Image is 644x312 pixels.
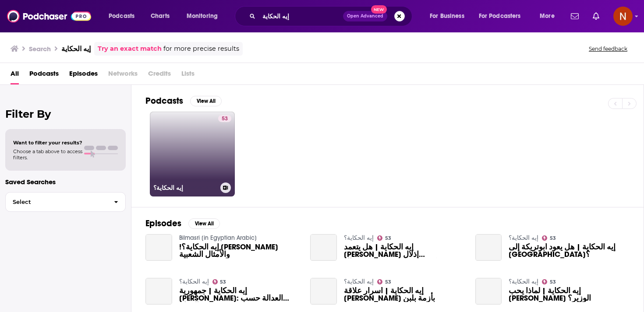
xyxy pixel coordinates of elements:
[613,7,633,26] span: Logged in as AdelNBM
[190,96,222,106] button: View All
[109,10,134,22] span: Podcasts
[29,67,59,84] a: Podcasts
[509,287,630,302] a: إيه الحكاية | لماذا يحب السيسي كامل الوزير؟
[310,234,337,261] a: إيه الحكاية | هل يتعمد السيسي إذلال المصريين؟
[243,6,421,26] div: Search podcasts, credits, & more...
[542,279,556,284] a: 53
[343,11,387,21] button: Open AdvancedNew
[344,234,374,242] a: إيه الحكاية؟
[509,243,630,258] a: إيه الحكاية | هل يعود أبوتريكة إلى مصر؟
[188,218,220,229] button: View All
[5,108,126,120] h2: Filter By
[220,280,226,284] span: 53
[371,5,387,14] span: New
[145,9,175,23] a: Charts
[5,178,126,186] p: Saved Searches
[430,10,464,22] span: For Business
[509,278,538,285] a: إيه الحكاية؟
[29,45,51,53] h3: Search
[6,199,107,205] span: Select
[424,9,475,23] button: open menu
[145,218,181,229] h2: Episodes
[344,278,374,285] a: إيه الحكاية؟
[613,7,633,26] img: User Profile
[13,148,82,161] span: Choose a tab above to access filters.
[542,235,556,241] a: 53
[145,234,172,261] a: !إيه الحكاية؟ علي بابا والأمثال الشعبية
[613,7,633,26] button: Show profile menu
[550,236,556,240] span: 53
[108,67,138,84] span: Networks
[145,278,172,305] a: إيه الحكاية | جمهورية السيسي: العدالة حسب المقام
[347,14,383,18] span: Open Advanced
[179,234,257,242] a: Bilmasri [in Egyptian Arabic]
[11,67,19,84] a: All
[179,287,300,302] span: إيه الحكاية | جمهورية [PERSON_NAME]: العدالة حسب المقام
[5,192,126,212] button: Select
[13,140,82,146] span: Want to filter your results?
[344,243,465,258] a: إيه الحكاية | هل يتعمد السيسي إذلال المصريين؟
[310,278,337,305] a: إيه الحكاية | أسرار علاقة السيسي بأزمة بلبن
[163,44,239,54] span: for more precise results
[586,45,630,53] button: Send feedback
[344,243,465,258] span: إيه الحكاية | هل يتعمد [PERSON_NAME] إذلال ال[DEMOGRAPHIC_DATA]؟
[479,10,521,22] span: For Podcasters
[475,278,502,305] a: إيه الحكاية | لماذا يحب السيسي كامل الوزير؟
[153,184,217,192] h3: إيه الحكاية؟
[179,278,209,285] a: إيه الحكاية؟
[509,234,538,242] a: إيه الحكاية؟
[385,236,391,240] span: 53
[540,10,555,22] span: More
[179,243,300,258] a: !إيه الحكاية؟ علي بابا والأمثال الشعبية
[222,115,228,123] span: 53
[187,10,218,22] span: Monitoring
[344,287,465,302] a: إيه الحكاية | أسرار علاقة السيسي بأزمة بلبن
[550,280,556,284] span: 53
[509,243,630,258] span: إيه الحكاية | هل يعود أبوتريكة إلى [GEOGRAPHIC_DATA]؟
[98,44,162,54] a: Try an exact match
[103,9,146,23] button: open menu
[589,9,603,24] a: Show notifications dropdown
[377,279,391,284] a: 53
[218,115,231,122] a: 53
[148,67,171,84] span: Credits
[179,287,300,302] a: إيه الحكاية | جمهورية السيسي: العدالة حسب المقام
[212,279,226,284] a: 53
[475,234,502,261] a: إيه الحكاية | هل يعود أبوتريكة إلى مصر؟
[534,9,566,23] button: open menu
[473,9,534,23] button: open menu
[61,45,91,53] h3: إيه الحكاية
[344,287,465,302] span: إيه الحكاية | أسرار علاقة [PERSON_NAME] بأزمة بلبن
[145,95,222,106] a: PodcastsView All
[179,243,300,258] span: !إيه الحكاية؟ [PERSON_NAME] والأمثال الشعبية
[69,67,98,84] a: Episodes
[7,8,91,25] img: Podchaser - Follow, Share and Rate Podcasts
[385,280,391,284] span: 53
[151,10,170,22] span: Charts
[145,95,183,106] h2: Podcasts
[259,9,343,23] input: Search podcasts, credits, & more...
[145,218,220,229] a: EpisodesView All
[150,112,235,196] a: 53إيه الحكاية؟
[181,67,195,84] span: Lists
[180,9,229,23] button: open menu
[567,9,582,24] a: Show notifications dropdown
[377,235,391,241] a: 53
[509,287,630,302] span: إيه الحكاية | لماذا يحب [PERSON_NAME] الوزير؟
